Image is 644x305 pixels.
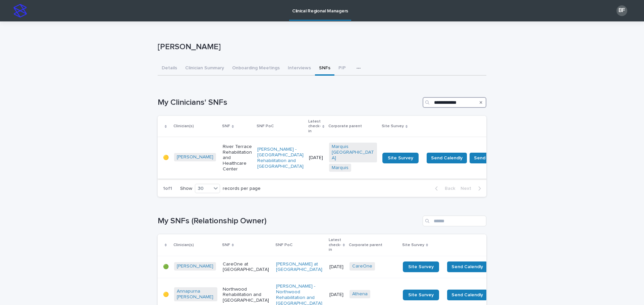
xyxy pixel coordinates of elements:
button: Send Survey [470,153,506,163]
button: PIP [334,62,350,76]
input: Search [423,97,486,108]
p: [DATE] [309,155,324,161]
img: stacker-logo-s-only.png [13,4,27,17]
p: 🟡 [163,155,169,161]
p: SNF PoC [275,241,292,249]
span: Site Survey [408,293,434,297]
tr: 🟡[PERSON_NAME] River Terrace Rehabilitation and Healthcare Center[PERSON_NAME] - [GEOGRAPHIC_DATA... [158,137,517,179]
p: [DATE] [329,264,344,270]
span: Send Calendly [451,263,483,270]
p: 1 of 1 [158,180,177,197]
h1: My Clinicians' SNFs [158,98,420,107]
span: Site Survey [408,264,434,269]
p: Corporate parent [328,123,362,130]
p: Clinician(s) [173,123,194,130]
span: Send Survey [474,155,502,161]
a: [PERSON_NAME] [177,263,213,269]
button: Send Calendly [447,261,487,272]
a: CareOne [352,263,372,269]
a: Marquis [GEOGRAPHIC_DATA] [332,144,374,161]
p: 🟢 [163,264,169,270]
p: records per page [223,186,261,192]
p: River Terrace Rehabilitation and Healthcare Center [223,144,252,172]
p: Northwood Rehabilitation and [GEOGRAPHIC_DATA] [223,287,271,303]
tr: 🟢[PERSON_NAME] CareOne at [GEOGRAPHIC_DATA][PERSON_NAME] at [GEOGRAPHIC_DATA] [DATE]CareOne Site ... [158,256,537,278]
p: [PERSON_NAME] [158,42,484,52]
button: Interviews [284,62,315,76]
a: Marquis [332,165,348,171]
p: Site Survey [402,241,424,249]
p: [DATE] [329,292,344,298]
span: Site Survey [388,156,413,160]
p: Latest check-in [308,118,321,135]
span: Back [441,186,455,191]
button: Back [430,185,458,192]
a: Site Survey [403,261,439,272]
a: Site Survey [403,290,439,300]
p: Latest check-in [329,236,341,253]
p: Site Survey [382,123,404,130]
div: 30 [195,185,211,192]
button: Clinician Summary [181,62,228,76]
p: SNF PoC [257,123,274,130]
a: [PERSON_NAME] at [GEOGRAPHIC_DATA] [276,261,324,273]
button: Onboarding Meetings [228,62,284,76]
a: [PERSON_NAME] [177,154,213,160]
h1: My SNFs (Relationship Owner) [158,216,420,226]
button: Send Calendly [427,153,467,163]
a: Site Survey [382,153,419,163]
button: Details [158,62,181,76]
input: Search [423,216,486,226]
a: Annapurna [PERSON_NAME] [177,289,215,300]
a: Athena [352,291,368,297]
span: Send Calendly [451,292,483,298]
p: CareOne at [GEOGRAPHIC_DATA] [223,261,271,273]
p: Show [180,186,192,192]
p: 🟡 [163,292,169,298]
p: Corporate parent [349,241,382,249]
span: Next [461,186,475,191]
p: Clinician(s) [173,241,194,249]
button: Next [458,185,486,192]
button: Send Calendly [447,290,487,300]
button: SNFs [315,62,334,76]
p: SNF [222,123,230,130]
div: BF [616,5,627,16]
a: [PERSON_NAME] - [GEOGRAPHIC_DATA] Rehabilitation and [GEOGRAPHIC_DATA] [257,147,304,169]
p: SNF [222,241,230,249]
span: Send Calendly [431,155,463,161]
